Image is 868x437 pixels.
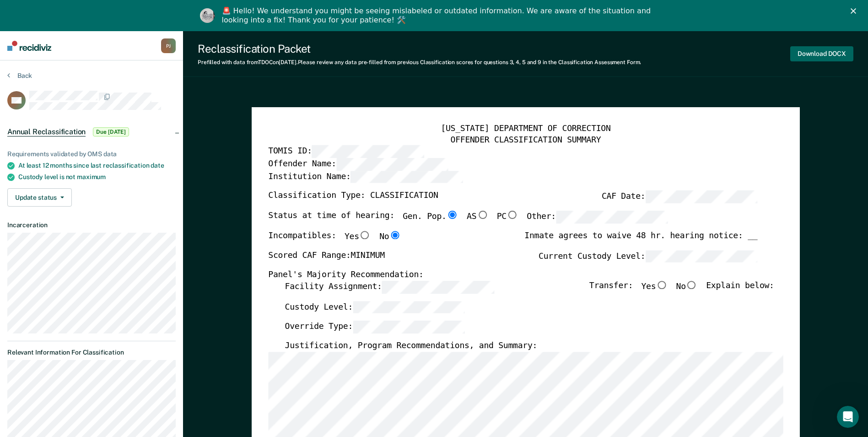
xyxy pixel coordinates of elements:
[268,250,385,263] label: Scored CAF Range: MINIMUM
[161,38,176,53] div: P J
[268,171,463,184] label: Institution Name:
[285,301,465,314] label: Custody Level:
[268,146,424,158] label: TOMIS ID:
[18,162,176,169] div: At least 12 months since last reclassification
[7,188,72,207] button: Update status
[336,158,448,171] input: Offender Name:
[285,281,494,294] label: Facility Assignment:
[467,211,488,224] label: AS
[353,301,465,314] input: Custody Level:
[527,211,668,224] label: Other:
[268,270,757,281] div: Panel's Majority Recommendation:
[7,127,86,137] span: Annual Reclassification
[403,211,458,224] label: Gen. Pop.
[7,150,176,158] div: Requirements validated by OMS data
[539,250,757,263] label: Current Custody Level:
[345,231,371,243] label: Yes
[285,321,465,334] label: Override Type:
[379,231,401,243] label: No
[268,124,783,135] div: [US_STATE] DEPARTMENT OF CORRECTION
[389,231,401,239] input: No
[268,211,668,231] div: Status at time of hearing:
[645,191,757,204] input: CAF Date:
[7,221,176,229] dt: Incarceration
[686,281,698,289] input: No
[7,41,51,51] img: Recidiviz
[200,8,215,23] img: Profile image for Kim
[589,281,774,301] div: Transfer: Explain below:
[353,321,465,334] input: Override Type:
[285,341,537,352] label: Justification, Program Recommendations, and Summary:
[790,46,853,61] button: Download DOCX
[656,281,668,289] input: Yes
[312,146,424,158] input: TOMIS ID:
[641,281,668,294] label: Yes
[198,59,641,66] div: Prefilled with data from TDOC on [DATE] . Please review any data pre-filled from previous Classif...
[446,211,458,219] input: Gen. Pop.
[18,173,176,181] div: Custody level is not
[161,38,176,53] button: PJ
[645,250,757,263] input: Current Custody Level:
[222,6,654,25] div: 🚨 Hello! We understand you might be seeing mislabeled or outdated information. We are aware of th...
[524,231,757,250] div: Inmate agrees to waive 48 hr. hearing notice: __
[268,158,448,171] label: Offender Name:
[268,231,401,250] div: Incompatibles:
[359,231,371,239] input: Yes
[837,406,859,428] iframe: Intercom live chat
[198,42,641,55] div: Reclassification Packet
[602,191,757,204] label: CAF Date:
[507,211,518,219] input: PC
[7,71,32,80] button: Back
[7,349,176,356] dt: Relevant Information For Classification
[268,191,438,204] label: Classification Type: CLASSIFICATION
[476,211,488,219] input: AS
[93,127,129,137] span: Due [DATE]
[350,171,463,184] input: Institution Name:
[77,173,106,180] span: maximum
[151,162,164,169] span: date
[268,135,783,146] div: OFFENDER CLASSIFICATION SUMMARY
[382,281,494,294] input: Facility Assignment:
[496,211,518,224] label: PC
[676,281,697,294] label: No
[851,8,860,14] div: Close
[556,211,668,224] input: Other:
